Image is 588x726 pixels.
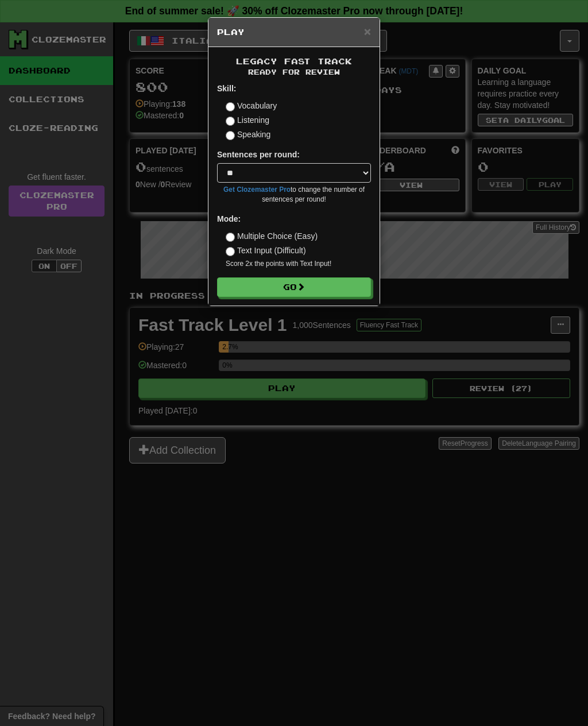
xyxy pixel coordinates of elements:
[226,259,371,269] small: Score 2x the points with Text Input !
[226,233,235,242] input: Multiple Choice (Easy)
[223,186,291,194] a: Get Clozemaster Pro
[226,129,270,140] label: Speaking
[226,100,277,111] label: Vocabulary
[226,247,235,256] input: Text Input (Difficult)
[217,149,300,160] label: Sentences per round:
[226,114,269,126] label: Listening
[217,67,371,77] small: Ready for Review
[364,25,371,38] span: ×
[226,102,235,111] input: Vocabulary
[236,56,352,66] span: Legacy Fast Track
[217,84,236,93] strong: Skill:
[226,230,318,242] label: Multiple Choice (Easy)
[217,277,371,297] button: Go
[226,131,235,140] input: Speaking
[226,245,306,256] label: Text Input (Difficult)
[217,214,241,223] strong: Mode:
[217,26,371,38] h5: Play
[217,185,371,204] small: to change the number of sentences per round!
[226,117,235,126] input: Listening
[364,25,371,37] button: Close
